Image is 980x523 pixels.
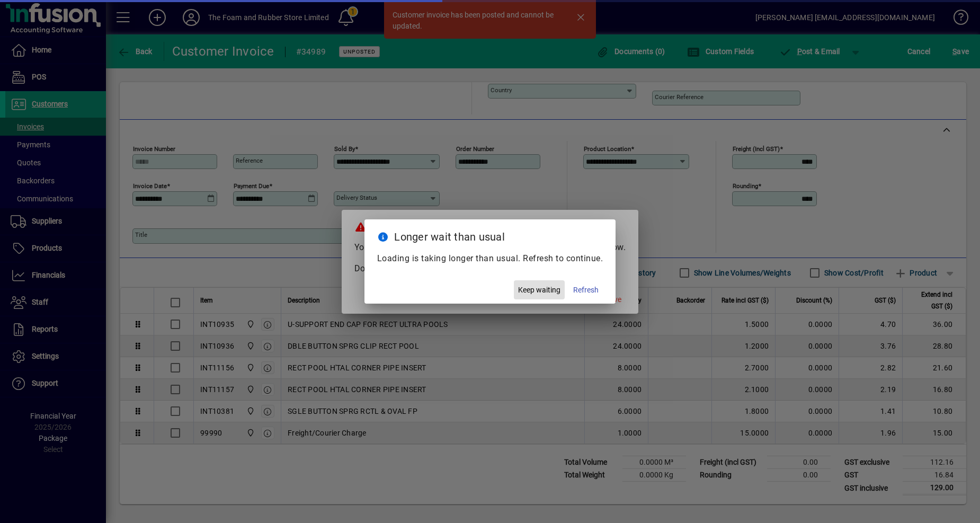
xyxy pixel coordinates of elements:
[514,280,565,299] button: Keep waiting
[569,280,603,299] button: Refresh
[377,252,603,265] p: Loading is taking longer than usual. Refresh to continue.
[573,285,599,296] span: Refresh
[394,231,505,243] span: Longer wait than usual
[518,285,560,296] span: Keep waiting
